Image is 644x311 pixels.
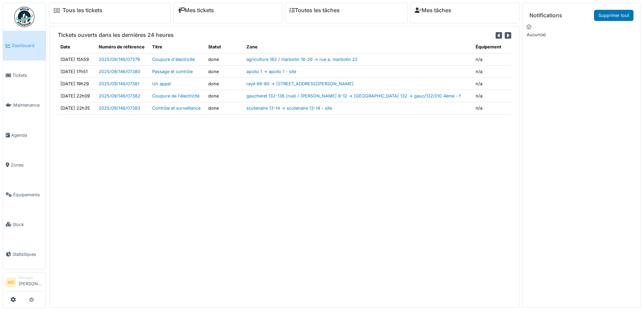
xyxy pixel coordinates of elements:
a: 2025/09/146/07380 [99,69,140,74]
a: agriculture 182 / marbotin 18-26 -> rue a. marbotin 22 [246,57,358,62]
td: n/a [473,53,511,65]
td: done [206,65,244,77]
li: [PERSON_NAME] [19,275,43,290]
th: Numéro de référence [96,41,150,53]
th: Zone [244,41,473,53]
td: [DATE] 19h29 [58,77,96,90]
h6: Tickets ouverts dans les dernières 24 heures [58,32,174,38]
span: Dashboard [12,42,43,49]
a: 2025/09/146/07382 [99,93,140,98]
td: [DATE] 22h35 [58,102,96,114]
div: Manager [19,275,43,280]
a: Mes tâches [415,7,451,14]
span: Équipements [13,192,43,198]
td: n/a [473,65,511,77]
th: Titre [149,41,206,53]
td: done [206,77,244,90]
td: [DATE] 22h09 [58,90,96,102]
span: Zones [11,162,43,168]
td: n/a [473,77,511,90]
h6: Notifications [529,12,562,19]
td: done [206,53,244,65]
th: Date [58,41,96,53]
a: rayé 66-80 -> [STREET_ADDRESS][PERSON_NAME] [246,81,354,86]
th: Statut [206,41,244,53]
a: MD Manager[PERSON_NAME] [6,275,43,291]
td: done [206,102,244,114]
a: Dashboard [3,31,46,61]
p: Aucun(e) [527,31,636,38]
a: scutenaire 13-14 -> scutenaire 13-14 - site [246,106,332,111]
a: apollo 1 -> apollo 1 - site [246,69,296,74]
a: Contrôle et surveillance [152,106,200,111]
a: Statistiques [3,239,46,269]
a: Mes tickets [178,7,214,14]
td: n/a [473,90,511,102]
a: gaucheret 132-136 (rue) / [PERSON_NAME] 8-12 -> [GEOGRAPHIC_DATA] 132 -> gauc/132/010 4ème - f [246,93,461,98]
a: Passage et contrôle [152,69,193,74]
td: [DATE] 15h59 [58,53,96,65]
a: 2025/09/146/07383 [99,106,140,111]
a: Équipements [3,180,46,209]
td: done [206,90,244,102]
a: Coupure d'électricité [152,57,195,62]
span: Tickets [13,72,43,79]
a: Supprimer tout [594,10,634,21]
a: Tickets [3,61,46,90]
a: Coupure de l'électricité [152,93,199,98]
a: Zones [3,150,46,180]
th: Équipement [473,41,511,53]
span: Statistiques [13,251,43,258]
a: 2025/09/146/07379 [99,57,140,62]
img: Badge_color-CXgf-gQk.svg [14,7,34,27]
a: Agenda [3,120,46,150]
a: Tous les tickets [63,7,102,14]
span: Maintenance [13,102,43,108]
a: 2025/09/146/07381 [99,81,139,86]
a: Stock [3,209,46,239]
span: Agenda [11,132,43,138]
a: Un appel [152,81,171,86]
td: n/a [473,102,511,114]
span: Stock [13,221,43,228]
li: MD [6,277,16,288]
a: Maintenance [3,90,46,120]
a: Toutes les tâches [289,7,340,14]
td: [DATE] 17h51 [58,65,96,77]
